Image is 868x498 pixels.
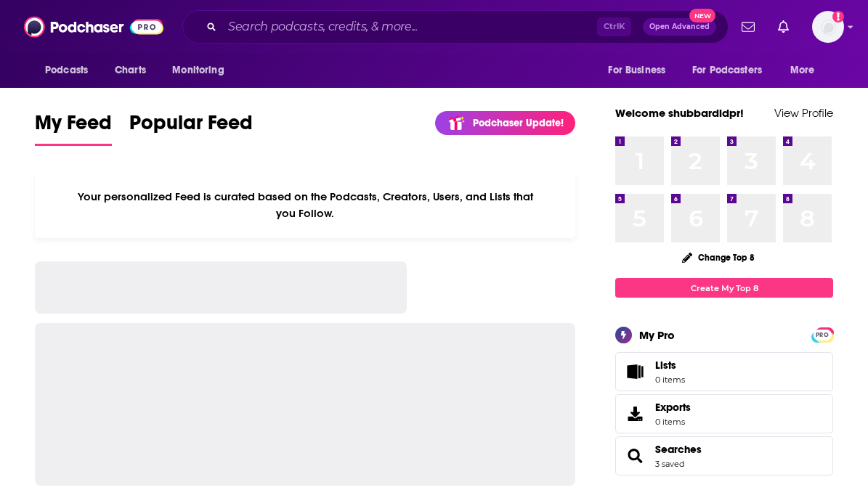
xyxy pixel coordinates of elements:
[172,60,224,81] span: Monitoring
[222,15,597,38] input: Search podcasts, credits, & more...
[812,11,844,43] span: Logged in as shubbardidpr
[615,106,744,120] a: Welcome shubbardidpr!
[182,10,729,44] div: Search podcasts, credits, & more...
[473,117,564,129] p: Podchaser Update!
[598,57,684,84] button: open menu
[655,359,676,372] span: Lists
[608,60,665,81] span: For Business
[649,23,710,30] span: Open Advanced
[615,352,833,391] a: Lists
[832,11,844,23] svg: Add a profile image
[35,57,107,84] button: open menu
[639,328,675,342] div: My Pro
[814,329,831,340] a: PRO
[35,172,575,238] div: Your personalized Feed is curated based on the Podcasts, Creators, Users, and Lists that you Follow.
[655,401,691,414] span: Exports
[620,404,649,424] span: Exports
[35,110,112,146] a: My Feed
[780,57,833,84] button: open menu
[162,57,243,84] button: open menu
[655,359,685,372] span: Lists
[620,362,649,382] span: Lists
[615,436,833,475] span: Searches
[673,248,763,266] button: Change Top 8
[129,110,253,146] a: Popular Feed
[655,459,684,469] a: 3 saved
[812,11,844,43] img: User Profile
[812,11,844,43] button: Show profile menu
[643,18,716,36] button: Open AdvancedNew
[655,375,685,385] span: 0 items
[655,417,691,427] span: 0 items
[597,17,631,36] span: Ctrl K
[24,13,163,41] img: Podchaser - Follow, Share and Rate Podcasts
[790,60,815,81] span: More
[683,57,783,84] button: open menu
[35,110,112,144] span: My Feed
[736,15,760,39] a: Show notifications dropdown
[620,446,649,466] a: Searches
[774,106,833,120] a: View Profile
[45,60,88,81] span: Podcasts
[105,57,155,84] a: Charts
[772,15,795,39] a: Show notifications dropdown
[689,9,715,23] span: New
[615,278,833,298] a: Create My Top 8
[655,443,702,456] a: Searches
[692,60,762,81] span: For Podcasters
[129,110,253,144] span: Popular Feed
[814,330,831,340] span: PRO
[115,60,146,81] span: Charts
[615,394,833,433] a: Exports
